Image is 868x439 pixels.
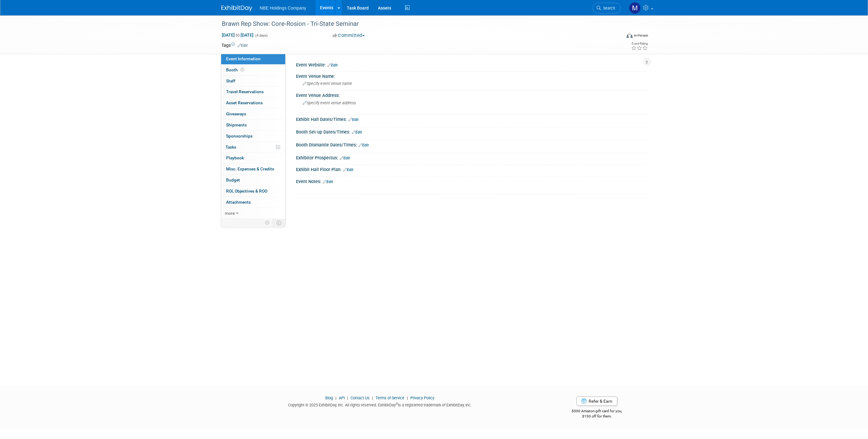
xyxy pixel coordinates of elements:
a: Sponsorships [221,131,285,142]
div: Exhibit Hall Floor Plan: [296,165,647,173]
a: Event Information [221,54,285,64]
a: Shipments [221,120,285,130]
span: | [346,396,350,400]
span: Staff [226,78,235,83]
span: | [405,396,409,400]
div: Copyright © 2025 ExhibitDay, Inc. All rights reserved. ExhibitDay is a registered trademark of Ex... [221,401,538,408]
div: Event Format [585,32,648,41]
a: more [221,208,285,219]
span: Event Information [226,56,261,61]
a: Contact Us [351,396,370,400]
a: Terms of Service [375,396,404,400]
span: Search [601,6,615,10]
div: In-Person [634,33,648,38]
span: Attachments [226,200,251,205]
div: $500 Amazon gift card for you, [547,405,647,419]
span: Shipments [226,122,247,127]
a: Misc. Expenses & Credits [221,164,285,174]
span: | [334,396,338,400]
span: [DATE] [DATE] [221,32,254,38]
span: Misc. Expenses & Credits [226,166,274,171]
span: to [235,33,241,38]
span: Specify event venue address [303,101,356,105]
sup: ® [396,402,398,405]
a: Giveaways [221,109,285,119]
a: Budget [221,175,285,186]
img: Format-Inperson.png [627,33,633,38]
a: Playbook [221,153,285,163]
a: ROI, Objectives & ROO [221,186,285,197]
span: NBE Holdings Company [260,6,306,10]
div: Exhibitor Prospectus: [296,153,647,161]
div: Event Rating [631,42,648,45]
span: Specify event venue name [303,81,352,86]
div: Booth Set-up Dates/Times: [296,127,647,135]
td: Personalize Event Tab Strip [262,219,273,227]
a: Edit [348,118,359,122]
div: $150 off for them. [547,414,647,419]
a: Edit [237,43,248,48]
div: Event Venue Address: [296,91,647,98]
a: API [339,396,345,400]
a: Travel Reservations [221,86,285,97]
a: Edit [323,180,333,184]
div: Booth Dismantle Dates/Times: [296,140,647,148]
span: Booth not reserved yet [239,67,245,72]
a: Asset Reservations [221,98,285,108]
div: Event Website: [296,60,647,68]
span: | [371,396,375,400]
a: Attachments [221,197,285,208]
div: Event Venue Name: [296,72,647,79]
span: ROI, Objectives & ROO [226,189,267,194]
a: Edit [359,143,369,147]
img: Morgan Goddard [629,2,641,14]
a: Edit [340,156,350,160]
span: (4 days) [255,34,268,38]
a: Edit [343,168,353,172]
div: Exhibit Hall Dates/Times: [296,115,647,123]
a: Refer & Earn [577,397,617,406]
span: Travel Reservations [226,89,264,94]
span: Budget [226,178,240,182]
span: Giveaways [226,111,246,116]
a: Edit [327,63,338,67]
td: Tags [221,42,248,48]
a: Staff [221,76,285,86]
span: Tasks [225,145,236,150]
a: Privacy Policy [410,396,434,400]
span: more [225,211,235,216]
button: Committed [331,32,367,39]
div: Event Notes: [296,177,647,185]
a: Booth [221,65,285,75]
span: Asset Reservations [226,100,263,105]
div: Brawn Rep Show: Core-Rosion - Tri-State Seminar [220,18,612,30]
td: Toggle Event Tabs [273,219,286,227]
a: Tasks [221,142,285,153]
a: Edit [352,130,362,134]
a: Blog [325,396,333,400]
span: Sponsorships [226,134,253,138]
span: Booth [226,67,245,72]
img: ExhibitDay [221,5,252,11]
span: Playbook [226,155,244,160]
a: Search [593,3,621,14]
